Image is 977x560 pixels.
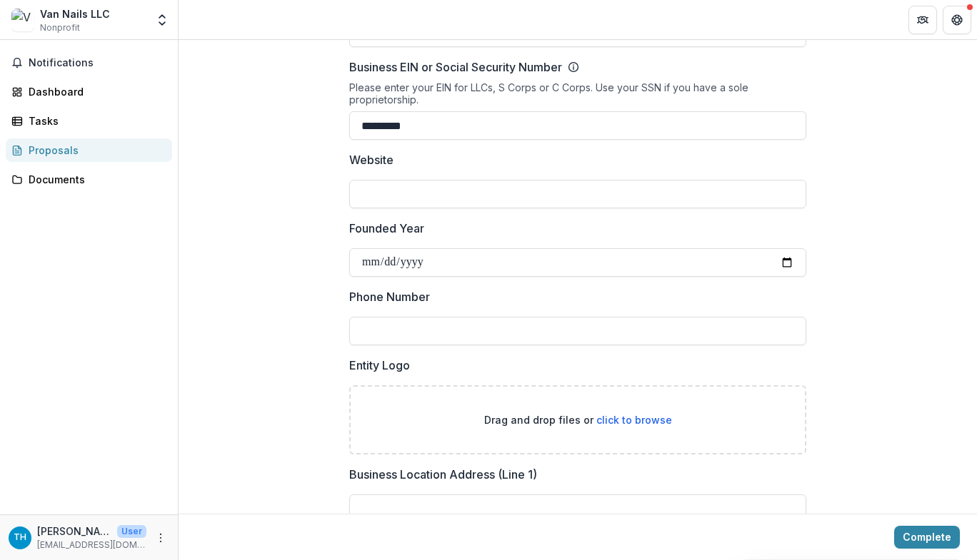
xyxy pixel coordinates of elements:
[37,539,146,551] p: [EMAIL_ADDRESS][DOMAIN_NAME]
[152,6,172,34] button: Open entity switcher
[40,6,110,21] div: Van Nails LLC
[349,357,410,374] p: Entity Logo
[6,109,172,133] a: Tasks
[908,6,937,34] button: Partners
[117,525,146,538] p: User
[29,113,161,128] div: Tasks
[6,80,172,103] a: Dashboard
[596,414,672,426] span: click to browse
[40,21,80,34] span: Nonprofit
[894,526,960,549] button: Complete
[29,172,161,187] div: Documents
[349,220,424,237] p: Founded Year
[11,9,34,31] img: Van Nails LLC
[29,84,161,99] div: Dashboard
[349,466,537,483] p: Business Location Address (Line 1)
[349,58,562,76] p: Business EIN or Social Security Number
[152,529,169,546] button: More
[6,138,172,162] a: Proposals
[349,288,430,305] p: Phone Number
[6,168,172,191] a: Documents
[29,57,166,69] span: Notifications
[349,81,806,111] div: Please enter your EIN for LLCs, S Corps or C Corps. Use your SSN if you have a sole proprietorship.
[14,533,26,542] div: Thuan Hua
[29,143,161,158] div: Proposals
[37,524,111,539] p: [PERSON_NAME]
[6,51,172,74] button: Notifications
[349,151,394,168] p: Website
[484,412,672,427] p: Drag and drop files or
[943,6,971,34] button: Get Help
